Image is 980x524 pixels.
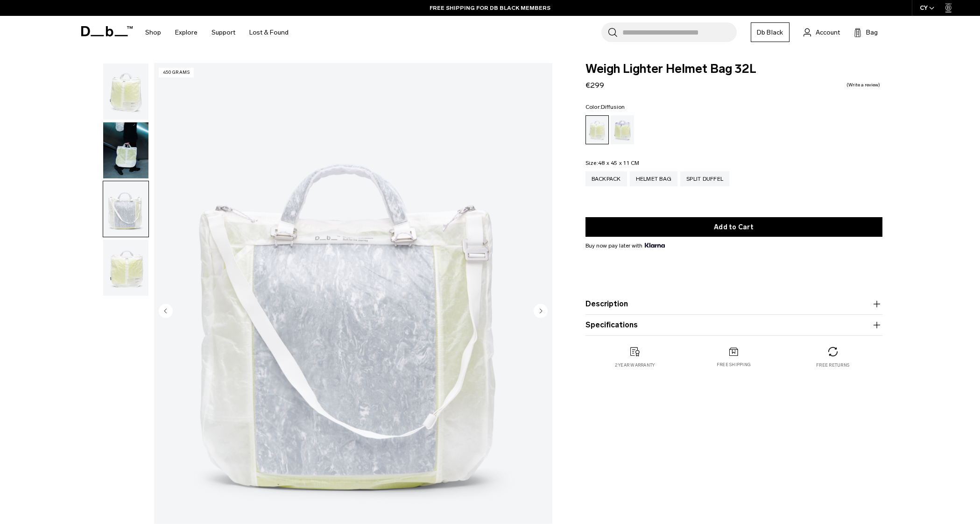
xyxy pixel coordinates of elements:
[611,115,634,144] a: Aurora
[249,16,289,49] a: Lost & Found
[585,319,882,331] button: Specifications
[103,122,148,178] img: Weigh Lighter Helmet Bag 32L Diffusion
[585,217,882,237] button: Add to Cart
[804,27,840,38] a: Account
[103,240,148,296] img: Weigh Lighter Helmet Bag 32L Diffusion
[816,362,849,368] p: Free returns
[751,22,790,42] a: Db Black
[103,181,149,238] button: Weigh Lighter Helmet Bag 32L Diffusion
[145,16,161,49] a: Shop
[854,27,878,38] button: Bag
[585,241,665,250] span: Buy now pay later with
[175,16,197,49] a: Explore
[103,122,149,179] button: Weigh Lighter Helmet Bag 32L Diffusion
[103,181,148,237] img: Weigh Lighter Helmet Bag 32L Diffusion
[138,16,296,49] nav: Main Navigation
[816,28,840,37] span: Account
[585,63,882,75] span: Weigh Lighter Helmet Bag 32L
[159,304,173,319] button: Previous slide
[103,64,148,120] img: Weigh Lighter Helmet Bag 32L Diffusion
[430,4,550,12] a: FREE SHIPPING FOR DB BLACK MEMBERS
[630,171,678,186] a: Helmet Bag
[615,362,655,368] p: 2 year warranty
[212,16,235,49] a: Support
[585,171,627,186] a: Backpack
[534,304,548,319] button: Next slide
[103,239,149,296] button: Weigh Lighter Helmet Bag 32L Diffusion
[846,83,880,87] a: Write a review
[585,115,609,144] a: Diffusion
[680,171,729,186] a: Split Duffel
[866,28,878,37] span: Bag
[585,81,604,90] span: €299
[598,160,640,166] span: 48 x 45 x 11 CM
[717,361,751,368] p: Free shipping
[585,104,625,110] legend: Color:
[585,160,640,166] legend: Size:
[601,104,625,110] span: Diffusion
[645,243,665,248] img: {"height" => 20, "alt" => "Klarna"}
[103,63,149,120] button: Weigh Lighter Helmet Bag 32L Diffusion
[159,68,194,78] p: 450 grams
[585,298,882,310] button: Description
